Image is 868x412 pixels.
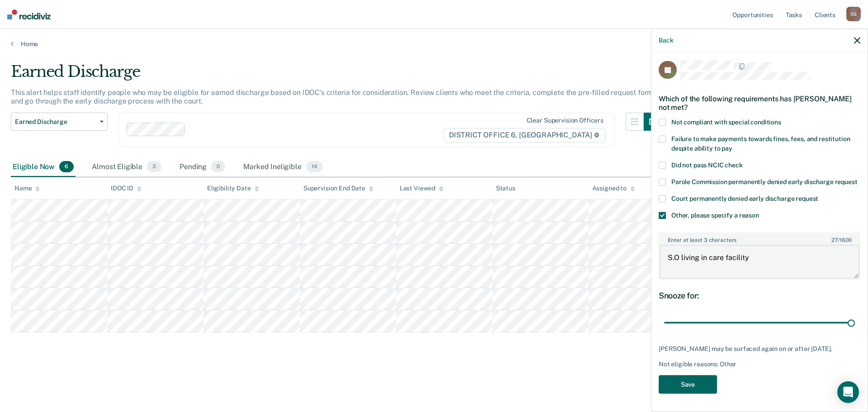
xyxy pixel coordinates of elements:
[443,128,605,142] span: DISTRICT OFFICE 6, [GEOGRAPHIC_DATA]
[7,9,51,19] img: Recidiviz
[11,40,857,48] a: Home
[59,161,74,173] span: 6
[659,36,673,44] button: Back
[111,185,142,192] div: IDOC ID
[831,237,851,243] span: / 1600
[306,161,323,173] span: 14
[14,185,40,192] div: Name
[659,360,860,368] div: Not eligible reasons: Other
[90,157,163,177] div: Almost Eligible
[15,118,96,126] span: Earned Discharge
[659,87,860,118] div: Which of the following requirements has [PERSON_NAME] not met?
[11,157,75,177] div: Eligible Now
[241,157,324,177] div: Marked Ineligible
[400,185,443,192] div: Last Viewed
[660,233,859,243] label: Enter at least 3 characters
[211,161,225,173] span: 0
[671,212,759,219] span: Other, please specify a reason
[496,185,515,192] div: Status
[831,237,838,243] span: 27
[837,381,859,403] div: Open Intercom Messenger
[846,7,861,21] div: S S
[659,290,860,300] div: Snooze for:
[592,185,635,192] div: Assigned to
[671,118,781,126] span: Not compliant with special conditions
[178,157,227,177] div: Pending
[660,245,859,279] textarea: S.O living in care facility
[659,375,717,393] button: Save
[11,62,662,88] div: Earned Discharge
[303,185,373,192] div: Supervision End Date
[671,135,850,152] span: Failure to make payments towards fines, fees, and restitution despite ability to pay
[11,88,655,105] p: This alert helps staff identify people who may be eligible for earned discharge based on IDOC’s c...
[659,345,860,353] div: [PERSON_NAME] may be surfaced again on or after [DATE].
[671,178,858,185] span: Parole Commission permanently denied early discharge request
[671,161,743,169] span: Did not pass NCIC check
[207,185,259,192] div: Eligibility Date
[147,161,161,173] span: 3
[671,195,818,202] span: Court permanently denied early discharge request
[527,117,604,124] div: Clear supervision officers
